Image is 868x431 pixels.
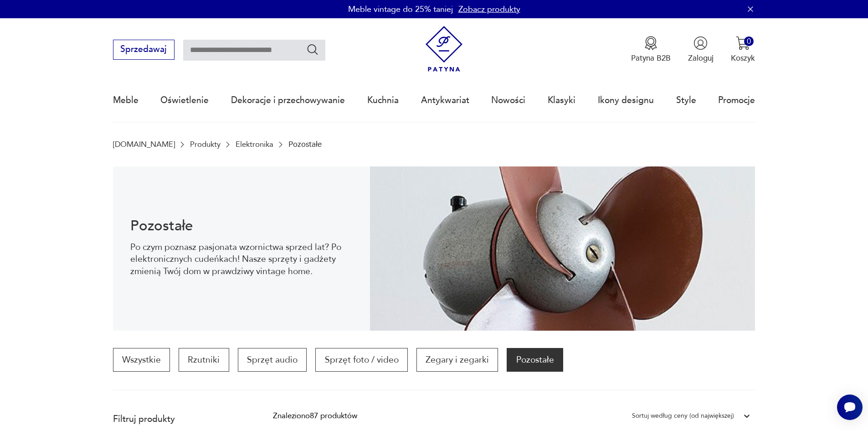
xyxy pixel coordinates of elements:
a: Oświetlenie [160,79,209,121]
div: 0 [744,36,754,46]
p: Koszyk [731,53,755,63]
a: Ikona medaluPatyna B2B [631,36,671,63]
p: Po czym poznasz pasjonata wzornictwa sprzed lat? Po elektronicznych cudeńkach! Nasze sprzęty i ga... [130,241,352,277]
a: Wszystkie [113,348,170,372]
a: Meble [113,79,139,121]
a: Produkty [190,140,221,149]
button: Sprzedawaj [113,40,175,60]
a: Ikony designu [598,79,654,121]
a: Sprzęt audio [238,348,307,372]
p: Meble vintage do 25% taniej [348,4,453,15]
a: Rzutniki [179,348,229,372]
div: Sortuj według ceny (od największej) [632,410,734,422]
button: Szukaj [306,43,319,56]
button: Patyna B2B [631,36,671,63]
p: Patyna B2B [631,53,671,63]
a: Promocje [718,79,755,121]
a: Kuchnia [367,79,399,121]
a: Sprzęt foto / video [315,348,407,372]
p: Filtruj produkty [113,413,247,425]
a: Nowości [491,79,525,121]
img: Patyna - sklep z meblami i dekoracjami vintage [421,26,467,72]
img: Ikona medalu [644,36,658,50]
div: Znaleziono 87 produktów [273,410,357,422]
iframe: Smartsupp widget button [837,395,863,420]
a: Elektronika [236,140,273,149]
img: Ikona koszyka [736,36,750,50]
a: Dekoracje i przechowywanie [231,79,345,121]
p: Pozostałe [288,140,322,149]
h1: Pozostałe [130,219,352,233]
a: Sprzedawaj [113,47,175,54]
p: Zaloguj [688,53,714,63]
a: Style [676,79,696,121]
a: Klasyki [548,79,575,121]
a: Antykwariat [421,79,469,121]
button: Zaloguj [688,36,714,63]
a: Pozostałe [507,348,563,372]
img: Pozostałe [370,166,755,331]
img: Ikonka użytkownika [693,36,708,50]
a: [DOMAIN_NAME] [113,140,175,149]
button: 0Koszyk [731,36,755,63]
a: Zegary i zegarki [416,348,498,372]
a: Zobacz produkty [458,4,520,15]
